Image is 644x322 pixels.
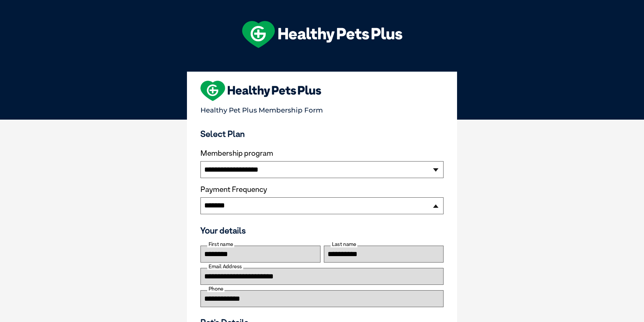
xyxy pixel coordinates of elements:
[200,81,321,101] img: heart-shape-hpp-logo-large.png
[200,225,444,236] h3: Your details
[200,103,444,114] p: Healthy Pet Plus Membership Form
[207,241,234,247] label: First name
[200,149,444,158] label: Membership program
[200,185,267,194] label: Payment Frequency
[207,286,224,292] label: Phone
[242,21,402,48] img: hpp-logo-landscape-green-white.png
[200,129,444,139] h3: Select Plan
[331,241,357,247] label: Last name
[207,264,243,270] label: Email Address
